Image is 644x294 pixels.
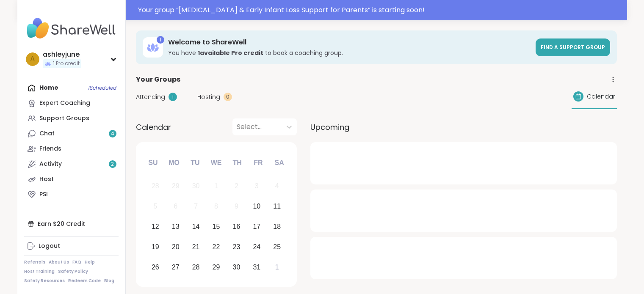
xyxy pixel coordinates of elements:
span: 2 [111,161,114,168]
div: 19 [152,241,159,253]
div: Choose Friday, October 24th, 2025 [248,238,266,256]
div: 9 [235,201,238,212]
div: Not available Monday, September 29th, 2025 [166,177,185,195]
div: Choose Monday, October 20th, 2025 [166,238,185,256]
div: Friends [39,145,61,153]
div: Chat [39,129,55,138]
div: Mo [165,154,183,172]
div: 1 [275,261,279,273]
div: 1 [214,180,218,192]
a: Safety Policy [58,269,88,275]
div: Not available Sunday, September 28th, 2025 [146,177,165,195]
a: About Us [49,259,69,265]
div: We [207,154,225,172]
div: Choose Saturday, October 25th, 2025 [268,238,286,256]
span: 1 Pro credit [53,60,80,67]
div: 0 [224,93,232,101]
div: Choose Wednesday, October 29th, 2025 [207,258,225,276]
div: PSI [39,190,48,199]
div: Choose Sunday, October 19th, 2025 [146,238,165,256]
div: Choose Tuesday, October 14th, 2025 [187,218,205,236]
div: 14 [192,221,200,232]
div: 7 [194,201,198,212]
div: 13 [172,221,180,232]
div: Choose Thursday, October 16th, 2025 [227,218,246,236]
h3: You have to book a coaching group. [168,49,531,57]
div: Choose Tuesday, October 21st, 2025 [187,238,205,256]
div: Su [144,154,162,172]
a: Host [24,172,119,187]
div: Host [39,175,54,184]
span: Calendar [136,121,171,133]
img: ShareWell Nav Logo [24,14,119,43]
div: Not available Thursday, October 9th, 2025 [227,198,246,216]
div: Choose Monday, October 27th, 2025 [166,258,185,276]
div: Choose Tuesday, October 28th, 2025 [187,258,205,276]
div: Support Groups [39,114,89,123]
span: Hosting [197,93,220,102]
div: 8 [214,201,218,212]
div: 4 [275,180,279,192]
div: 1 [157,36,164,44]
div: Choose Thursday, October 30th, 2025 [227,258,246,276]
div: 30 [233,261,240,273]
div: 21 [192,241,200,253]
div: 6 [174,201,177,212]
span: Calendar [587,92,615,101]
a: Help [85,259,95,265]
div: 25 [273,241,281,253]
div: Choose Wednesday, October 15th, 2025 [207,218,225,236]
div: 20 [172,241,180,253]
div: Earn $20 Credit [24,216,119,231]
div: Choose Friday, October 10th, 2025 [248,198,266,216]
div: Fr [249,154,268,172]
div: 31 [253,261,260,273]
div: 2 [235,180,238,192]
div: 1 [169,93,177,101]
a: Find a support group [536,38,610,56]
a: FAQ [72,259,81,265]
div: 3 [255,180,259,192]
div: Choose Saturday, October 11th, 2025 [268,198,286,216]
div: Choose Friday, October 31st, 2025 [248,258,266,276]
div: 15 [213,221,220,232]
h3: Welcome to ShareWell [168,38,531,47]
div: 22 [213,241,220,253]
div: Choose Wednesday, October 22nd, 2025 [207,238,225,256]
div: Expert Coaching [39,99,90,107]
a: Friends [24,141,119,157]
div: 30 [192,180,200,192]
div: Not available Friday, October 3rd, 2025 [248,177,266,195]
div: Not available Saturday, October 4th, 2025 [268,177,286,195]
div: 28 [192,261,200,273]
div: 26 [152,261,159,273]
div: Sa [270,154,288,172]
div: Choose Sunday, October 26th, 2025 [146,258,165,276]
div: Not available Tuesday, September 30th, 2025 [187,177,205,195]
div: 27 [172,261,180,273]
div: Not available Wednesday, October 8th, 2025 [207,198,225,216]
div: 5 [153,201,157,212]
div: 29 [172,180,180,192]
span: Your Groups [136,74,180,85]
div: 11 [273,201,281,212]
a: Support Groups [24,111,119,126]
div: Choose Thursday, October 23rd, 2025 [227,238,246,256]
a: Safety Resources [24,278,65,284]
div: Your group “ [MEDICAL_DATA] & Early Infant Loss Support for Parents ” is starting soon! [138,5,622,15]
div: Not available Monday, October 6th, 2025 [166,198,185,216]
div: 28 [152,180,159,192]
div: Choose Friday, October 17th, 2025 [248,218,266,236]
a: Expert Coaching [24,96,119,111]
a: Redeem Code [68,278,101,284]
div: month 2025-10 [145,176,287,277]
a: Logout [24,239,119,254]
div: 29 [213,261,220,273]
span: 4 [111,130,114,137]
div: Activity [39,160,62,168]
div: Choose Monday, October 13th, 2025 [166,218,185,236]
a: Referrals [24,259,45,265]
div: Choose Saturday, October 18th, 2025 [268,218,286,236]
b: 1 available Pro credit [198,49,263,57]
span: Upcoming [310,121,349,133]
